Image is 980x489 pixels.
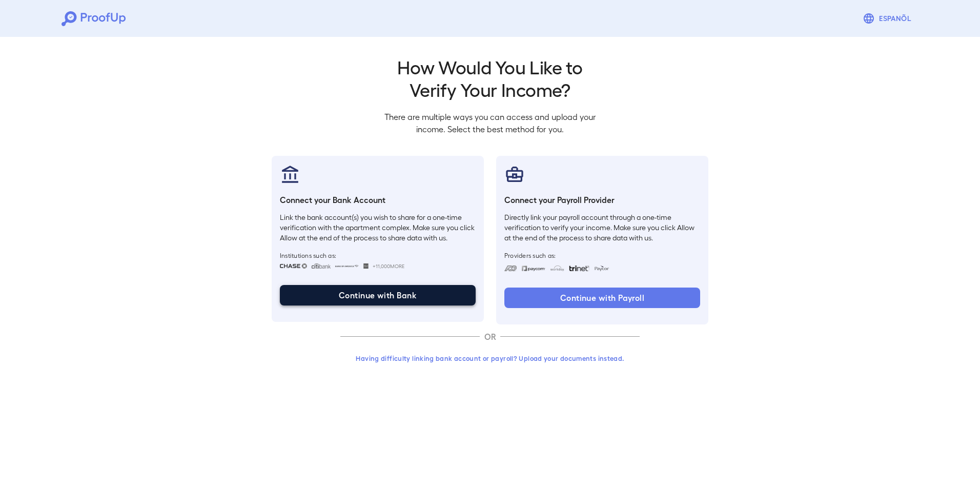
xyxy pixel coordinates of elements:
[311,263,331,269] img: citibank.svg
[504,194,700,206] h6: Connect your Payroll Provider
[859,8,918,29] button: Espanõl
[504,164,525,185] img: payrollProvider.svg
[280,194,476,206] h6: Connect your Bank Account
[280,263,307,269] img: chase.svg
[280,251,476,259] span: Institutions such as:
[376,55,604,100] h2: How Would You Like to Verify Your Income?
[569,266,589,271] img: trinet.svg
[373,262,404,270] span: +11,000 More
[550,266,565,271] img: workday.svg
[280,285,476,305] button: Continue with Bank
[280,212,476,243] p: Link the bank account(s) you wish to share for a one-time verification with the apartment complex...
[480,331,500,343] p: OR
[594,266,609,271] img: paycon.svg
[504,266,517,271] img: adp.svg
[376,111,604,135] p: There are multiple ways you can access and upload your income. Select the best method for you.
[363,263,369,269] img: wellsfargo.svg
[504,251,700,259] span: Providers such as:
[521,266,546,271] img: paycom.svg
[504,212,700,243] p: Directly link your payroll account through a one-time verification to verify your income. Make su...
[335,263,359,269] img: bankOfAmerica.svg
[280,164,300,185] img: bankAccount.svg
[340,349,640,368] button: Having difficulty linking bank account or payroll? Upload your documents instead.
[504,288,700,308] button: Continue with Payroll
